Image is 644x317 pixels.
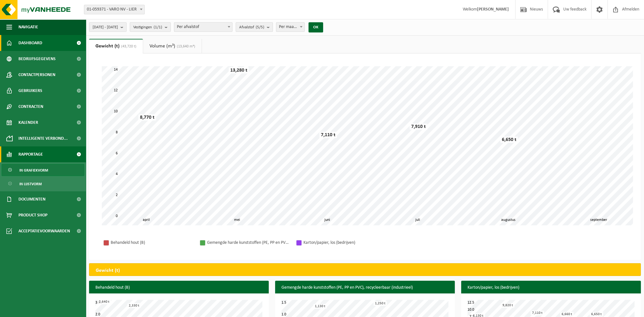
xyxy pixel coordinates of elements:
span: Intelligente verbond... [18,130,68,146]
span: Navigatie [18,19,38,35]
button: OK [308,22,323,32]
a: Volume (m³) [143,39,202,53]
span: Per afvalstof [174,23,232,32]
count: (5/5) [256,25,264,29]
span: (13,640 m³) [175,45,195,48]
div: 6,650 t [500,137,518,143]
span: Contracten [18,99,43,115]
span: 01-059371 - VARO NV - LIER [84,5,144,14]
span: 01-059371 - VARO NV - LIER [84,5,145,14]
count: (1/1) [154,25,162,29]
div: 9,820 t [501,303,515,308]
a: Gewicht (t) [89,39,143,53]
div: Gemengde harde kunststoffen (PE, PP en PVC), recycleerbaar (industrieel) [207,239,290,247]
span: Gebruikers [18,83,42,99]
div: 1,130 t [313,304,327,309]
span: In grafiekvorm [19,164,48,176]
span: Rapportage [18,146,43,162]
span: Per maand [276,22,305,32]
span: Bedrijfsgegevens [18,51,56,67]
div: 6,650 t [590,312,603,317]
strong: [PERSON_NAME] [477,7,509,12]
span: [DATE] - [DATE] [93,23,118,32]
h3: Gemengde harde kunststoffen (PE, PP en PVC), recycleerbaar (industrieel) [275,281,455,295]
button: Afvalstof(5/5) [236,22,273,32]
button: [DATE] - [DATE] [89,22,127,32]
div: Karton/papier, los (bedrijven) [303,239,386,247]
span: Documenten [18,191,45,207]
span: Acceptatievoorwaarden [18,223,70,239]
span: Dashboard [18,35,42,51]
div: 7,110 t [530,311,544,315]
div: 13,280 t [229,67,249,74]
span: (43,720 t) [120,45,136,48]
button: Vestigingen(1/1) [130,22,171,32]
div: 7,110 t [319,132,337,138]
div: Behandeld hout (B) [111,239,193,247]
div: 6,660 t [560,312,574,317]
span: Product Shop [18,207,47,223]
div: 7,910 t [410,123,427,130]
span: Afvalstof [239,23,264,32]
span: Kalender [18,115,38,130]
div: 1,250 t [373,301,387,306]
span: Per maand [276,23,305,32]
a: In lijstvorm [2,178,84,190]
div: 8,770 t [138,114,156,121]
h2: Gewicht (t) [89,264,126,278]
span: In lijstvorm [19,178,42,190]
span: Vestigingen [133,23,162,32]
a: In grafiekvorm [2,164,84,176]
h3: Behandeld hout (B) [89,281,269,295]
div: 2,640 t [97,299,111,304]
div: 2,330 t [127,303,141,308]
span: Contactpersonen [18,67,55,83]
h3: Karton/papier, los (bedrijven) [461,281,641,295]
span: Per afvalstof [174,22,232,32]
